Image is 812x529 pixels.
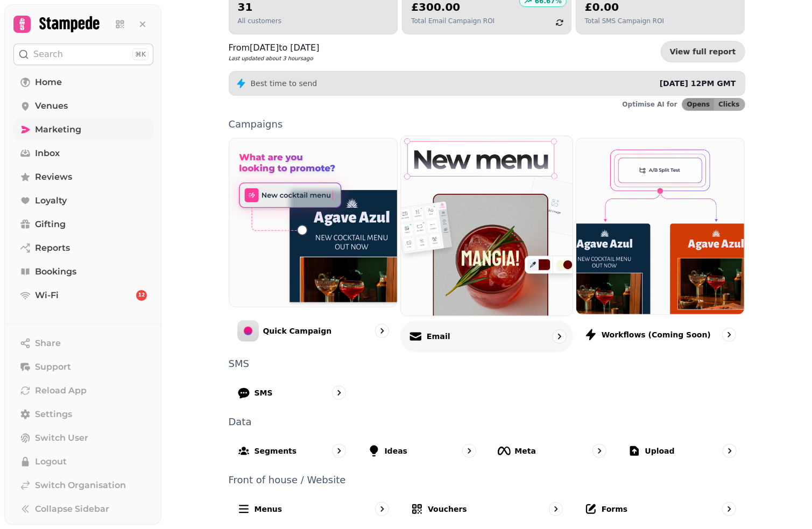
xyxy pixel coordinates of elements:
[35,218,66,231] span: Gifting
[35,265,76,278] span: Bookings
[255,446,297,456] p: Segments
[35,503,109,516] span: Collapse Sidebar
[13,427,153,449] button: Switch User
[402,493,571,525] a: Vouchers
[13,498,153,520] button: Collapse Sidebar
[661,41,745,62] a: View full report
[489,435,615,467] a: Meta
[13,451,153,472] button: Logout
[385,446,408,456] p: Ideas
[13,356,153,378] button: Support
[229,475,745,485] p: Front of house / Website
[13,143,153,164] a: Inbox
[392,127,581,325] img: Email
[35,100,68,112] span: Venues
[13,166,153,188] a: Reviews
[13,190,153,211] a: Loyalty
[13,214,153,235] a: Gifting
[255,387,273,398] p: SMS
[35,171,72,184] span: Reviews
[724,446,735,456] svg: go to
[35,432,88,445] span: Switch User
[255,504,283,514] p: Menus
[585,17,664,25] p: Total SMS Campaign ROI
[682,98,715,110] button: Opens
[35,361,71,373] span: Support
[229,138,398,307] img: Quick Campaign
[33,48,63,61] p: Search
[576,138,745,314] img: Workflows (coming soon)
[13,95,153,117] a: Venues
[13,261,153,283] a: Bookings
[35,123,81,136] span: Marketing
[550,13,569,32] button: refresh
[35,242,70,255] span: Reports
[13,333,153,354] button: Share
[229,359,745,369] p: SMS
[35,76,62,89] span: Home
[411,17,495,25] p: Total Email Campaign ROI
[428,504,467,514] p: Vouchers
[576,493,745,525] a: Forms
[576,138,745,350] a: Workflows (coming soon)Workflows (coming soon)
[13,380,153,401] button: Reload App
[35,147,60,160] span: Inbox
[251,78,317,89] p: Best time to send
[13,44,153,65] button: Search⌘K
[132,48,149,60] div: ⌘K
[229,377,355,408] a: SMS
[263,326,332,336] p: Quick Campaign
[229,54,320,62] p: Last updated about 3 hours ago
[138,292,145,299] span: 12
[334,446,344,456] svg: go to
[645,446,675,456] p: Upload
[229,417,745,427] p: Data
[377,326,387,336] svg: go to
[229,138,398,350] a: Quick CampaignQuick Campaign
[359,435,485,467] a: Ideas
[554,331,564,342] svg: go to
[229,119,745,129] p: Campaigns
[464,446,475,456] svg: go to
[427,331,450,342] p: Email
[400,136,573,352] a: EmailEmail
[35,408,72,421] span: Settings
[35,194,67,207] span: Loyalty
[602,329,711,340] p: Workflows (coming soon)
[515,446,536,456] p: Meta
[35,384,87,397] span: Reload App
[687,101,710,108] span: Opens
[13,237,153,259] a: Reports
[229,435,355,467] a: Segments
[714,98,744,110] button: Clicks
[550,504,561,514] svg: go to
[13,404,153,425] a: Settings
[724,504,735,514] svg: go to
[13,475,153,496] a: Switch Organisation
[594,446,605,456] svg: go to
[660,79,736,88] span: [DATE] 12PM GMT
[35,479,126,492] span: Switch Organisation
[35,455,67,468] span: Logout
[718,101,739,108] span: Clicks
[377,504,387,514] svg: go to
[238,17,281,25] p: All customers
[619,435,745,467] a: Upload
[13,119,153,140] a: Marketing
[602,504,627,514] p: Forms
[13,285,153,306] a: Wi-Fi12
[623,100,677,109] p: Optimise AI for
[724,329,735,340] svg: go to
[35,337,61,350] span: Share
[334,387,344,398] svg: go to
[229,41,320,54] p: From [DATE] to [DATE]
[229,493,398,525] a: Menus
[13,72,153,93] a: Home
[35,289,59,302] span: Wi-Fi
